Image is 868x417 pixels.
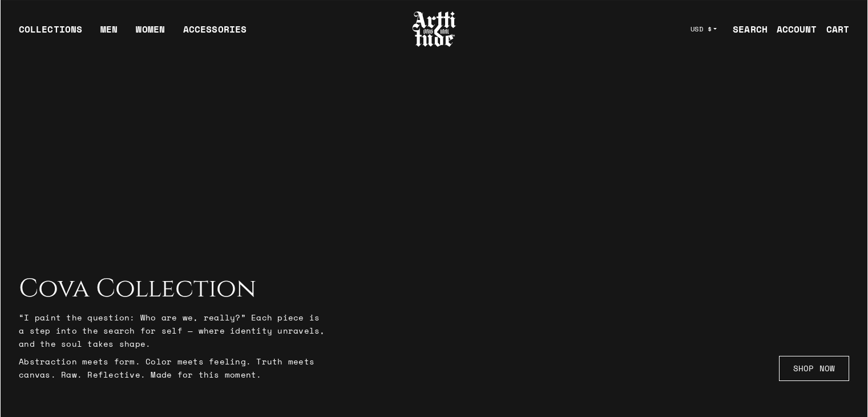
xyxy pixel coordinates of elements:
[136,22,165,45] a: WOMEN
[100,22,118,45] a: MEN
[724,18,768,41] a: SEARCH
[817,18,849,41] a: Open cart
[183,22,247,45] div: ACCESSORIES
[826,22,849,36] div: CART
[19,311,327,350] p: “I paint the question: Who are we, really?” Each piece is a step into the search for self — where...
[768,18,817,41] a: ACCOUNT
[779,356,849,381] a: SHOP NOW
[19,355,327,381] p: Abstraction meets form. Color meets feeling. Truth meets canvas. Raw. Reflective. Made for this m...
[411,10,457,49] img: Arttitude
[10,22,256,45] ul: Main navigation
[691,25,712,34] span: USD $
[19,22,82,45] div: COLLECTIONS
[684,17,724,42] button: USD $
[19,274,327,304] h2: Cova Collection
